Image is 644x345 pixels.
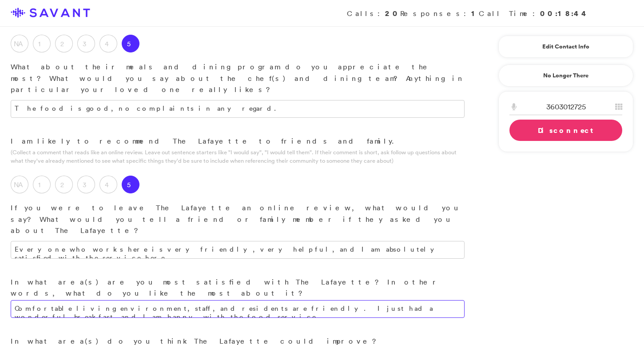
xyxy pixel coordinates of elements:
[55,35,73,52] label: 2
[498,64,633,87] a: No Longer There
[385,8,400,18] strong: 20
[11,202,465,237] p: If you were to leave The Lafayette an online review, what would you say? What would you tell a fr...
[11,35,28,52] label: NA
[122,176,139,193] label: 5
[471,8,479,18] strong: 1
[11,61,465,96] p: What about their meals and dining program do you appreciate the most? What would you say about th...
[509,40,622,54] a: Edit Contact Info
[55,176,73,193] label: 2
[540,8,589,18] strong: 00:18:44
[33,35,51,52] label: 1
[77,35,95,52] label: 3
[77,176,95,193] label: 3
[11,176,28,193] label: NA
[99,176,117,193] label: 4
[99,35,117,52] label: 4
[11,277,465,299] p: In what area(s) are you most satisfied with The Lafayette? In other words, what do you like the m...
[122,35,139,52] label: 5
[509,120,622,141] a: Disconnect
[11,148,465,165] p: (Collect a comment that reads like an online review. Leave out sentence starters like "I would sa...
[33,176,51,193] label: 1
[11,136,465,147] p: I am likely to recommend The Lafayette to friends and family.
